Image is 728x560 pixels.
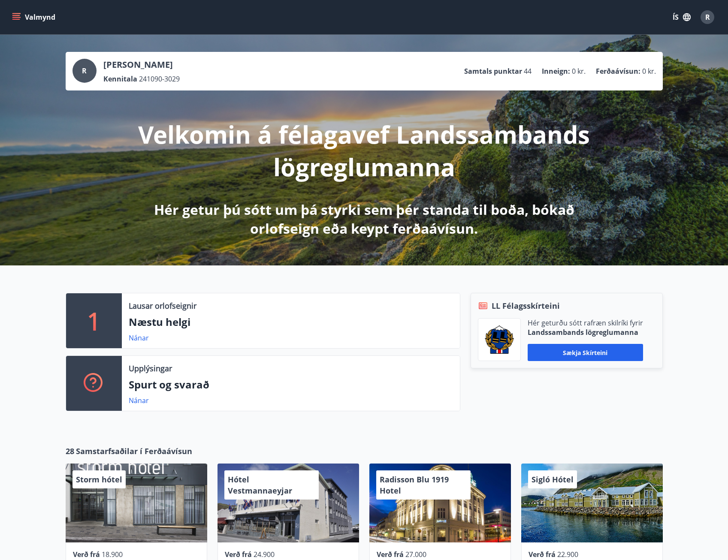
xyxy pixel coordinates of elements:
[642,66,656,76] span: 0 kr.
[103,74,137,84] p: Kennitala
[73,550,100,559] span: Verð frá
[596,66,640,76] p: Ferðaávísun :
[129,333,149,343] a: Nánar
[705,12,710,22] span: R
[138,200,591,238] p: Hér getur þú sótt um þá styrki sem þér standa til boða, bókað orlofseign eða keypt ferðaávísun.
[102,550,123,559] span: 18.900
[542,66,570,76] p: Inneign :
[76,474,122,485] span: Storm hótel
[377,550,404,559] span: Verð frá
[528,328,643,337] p: Landssambands lögreglumanna
[668,9,695,25] button: ÍS
[138,118,591,183] p: Velkomin á félagavef Landssambands lögreglumanna
[87,304,101,337] p: 1
[492,300,560,311] span: LL Félagsskírteini
[129,363,172,374] p: Upplýsingar
[225,550,252,559] span: Verð frá
[464,66,522,76] p: Samtals punktar
[532,474,574,485] span: Sigló Hótel
[103,59,180,71] p: [PERSON_NAME]
[485,325,514,354] img: 1cqKbADZNYZ4wXUG0EC2JmCwhQh0Y6EN22Kw4FTY.png
[572,66,586,76] span: 0 kr.
[139,74,180,84] span: 241090-3029
[76,446,192,457] span: Samstarfsaðilar í Ferðaávísun
[10,9,59,25] button: menu
[129,300,196,311] p: Lausar orlofseignir
[66,446,74,457] span: 28
[254,550,275,559] span: 24.900
[380,474,449,496] span: Radisson Blu 1919 Hotel
[528,344,643,361] button: Sækja skírteini
[405,550,426,559] span: 27.000
[697,7,718,27] button: R
[529,550,556,559] span: Verð frá
[129,377,453,392] p: Spurt og svarað
[129,315,453,329] p: Næstu helgi
[557,550,578,559] span: 22.900
[129,396,149,405] a: Nánar
[528,318,643,328] p: Hér geturðu sótt rafræn skilríki fyrir
[82,66,87,75] span: R
[524,66,532,76] span: 44
[228,474,292,496] span: Hótel Vestmannaeyjar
